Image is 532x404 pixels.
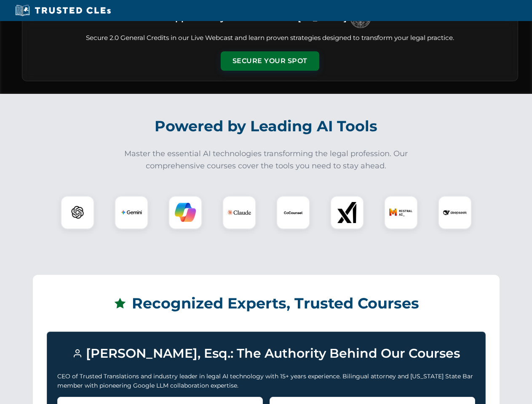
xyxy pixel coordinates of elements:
[222,196,256,229] div: Claude
[33,112,500,141] h2: Powered by Leading AI Tools
[283,202,304,223] img: CoCounsel Logo
[227,201,251,224] img: Claude Logo
[330,196,364,229] div: xAI
[337,202,358,223] img: xAI Logo
[121,202,142,223] img: Gemini Logo
[276,196,310,229] div: CoCounsel
[32,33,508,43] p: Secure 2.0 General Credits in our Live Webcast and learn proven strategies designed to transform ...
[384,196,418,229] div: Mistral AI
[57,342,475,365] h3: [PERSON_NAME], Esq.: The Authority Behind Our Courses
[57,372,475,391] p: CEO of Trusted Translations and industry leader in legal AI technology with 15+ years experience....
[13,4,113,17] img: Trusted CLEs
[61,196,94,229] div: ChatGPT
[221,51,319,71] button: Secure Your Spot
[389,201,413,224] img: Mistral AI Logo
[168,196,202,229] div: Copilot
[65,200,90,225] img: ChatGPT Logo
[47,289,486,318] h2: Recognized Experts, Trusted Courses
[175,202,196,223] img: Copilot Logo
[438,196,472,229] div: DeepSeek
[115,196,148,229] div: Gemini
[119,148,414,172] p: Master the essential AI technologies transforming the legal profession. Our comprehensive courses...
[443,201,467,224] img: DeepSeek Logo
